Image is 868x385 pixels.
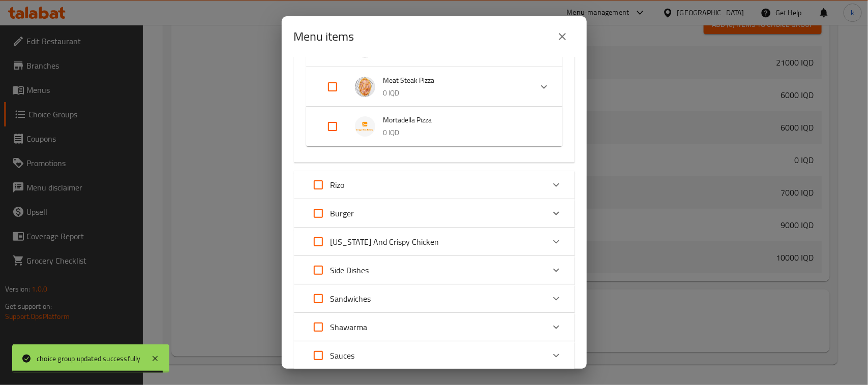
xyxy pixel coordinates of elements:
[331,264,369,276] p: Side Dishes
[294,171,575,199] div: Expand
[294,313,575,341] div: Expand
[331,349,355,362] p: Sauces
[355,77,375,97] img: Meat Steak Pizza
[331,236,439,248] p: [US_STATE] And Crispy Chicken
[383,74,524,87] span: Meat Steak Pizza
[294,284,575,313] div: Expand
[331,207,354,219] p: Burger
[355,116,375,137] img: Mortadella Pizza
[383,87,524,100] p: 0 IQD
[306,107,562,146] div: Expand
[383,114,542,126] span: Mortadella Pizza
[550,24,575,49] button: close
[331,293,371,305] p: Sandwiches
[294,256,575,284] div: Expand
[294,28,354,45] h2: Menu items
[294,341,575,370] div: Expand
[37,353,141,364] div: choice group updated successfully
[331,179,345,191] p: Rizo
[383,126,542,139] p: 0 IQD
[306,67,562,107] div: Expand
[331,321,368,333] p: Shawarma
[294,199,575,228] div: Expand
[294,228,575,256] div: Expand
